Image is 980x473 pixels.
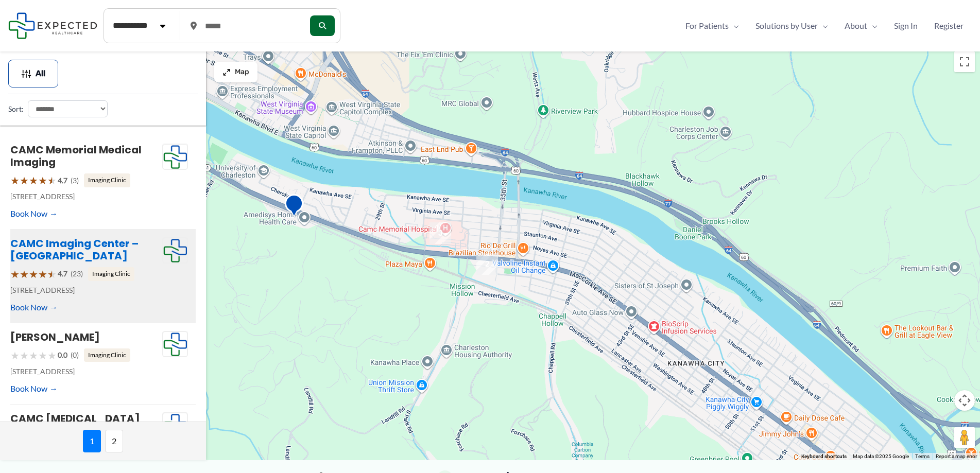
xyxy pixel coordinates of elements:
p: [STREET_ADDRESS] [10,365,162,378]
img: Expected Healthcare Logo [163,413,187,439]
span: ★ [10,171,20,190]
img: Expected Healthcare Logo [163,331,187,357]
span: Imaging Clinic [84,173,130,187]
button: Map [214,62,257,82]
button: Drag Pegman onto the map to open Street View [954,427,975,448]
span: Imaging Clinic [84,348,130,362]
span: Solutions by User [755,18,818,33]
span: 2 [105,430,123,452]
a: Report a map error [936,453,977,459]
a: Book Now [10,206,58,221]
span: ★ [38,265,47,284]
span: ★ [29,171,38,190]
span: Imaging Clinic [88,267,134,281]
a: Sign In [886,18,926,33]
label: Sort: [8,102,24,116]
p: [STREET_ADDRESS] [10,284,162,297]
button: Map camera controls [954,390,975,411]
span: ★ [47,265,57,284]
span: Sign In [894,18,918,33]
span: ★ [29,265,38,284]
a: CAMC [MEDICAL_DATA] Center [10,411,140,438]
img: Expected Healthcare Logo [163,144,187,170]
img: Expected Healthcare Logo [163,238,187,264]
span: (0) [71,348,79,362]
span: For Patients [685,18,729,33]
a: Solutions by UserMenu Toggle [747,18,836,33]
img: Filter [21,68,31,79]
button: All [8,60,58,87]
a: AboutMenu Toggle [836,18,886,33]
span: ★ [10,346,20,365]
a: For PatientsMenu Toggle [677,18,747,33]
p: [STREET_ADDRESS] [10,190,162,203]
a: Book Now [10,381,58,396]
a: [PERSON_NAME] [10,330,100,344]
button: Keyboard shortcuts [801,453,847,460]
img: Expected Healthcare Logo - side, dark font, small [8,12,97,39]
span: Menu Toggle [818,18,828,33]
div: Heart Imaging [285,194,303,220]
span: Map data ©2025 Google [853,453,909,459]
span: (23) [71,267,83,281]
span: ★ [20,171,29,190]
span: All [36,70,45,77]
span: ★ [38,346,47,365]
span: ★ [29,346,38,365]
a: Register [926,18,972,33]
a: Terms (opens in new tab) [915,453,930,459]
div: 3 [429,222,451,244]
div: 2 [476,253,498,275]
a: CAMC Memorial Medical Imaging [10,143,142,169]
span: 1 [83,430,101,452]
span: 0.0 [58,348,67,362]
span: (3) [71,174,79,187]
span: Map [235,68,249,77]
a: CAMC Imaging Center – [GEOGRAPHIC_DATA] [10,236,139,263]
span: About [845,18,867,33]
span: Menu Toggle [729,18,739,33]
span: ★ [47,171,57,190]
span: ★ [20,346,29,365]
span: ★ [10,265,20,284]
span: Register [934,18,964,33]
span: ★ [38,171,47,190]
span: 4.7 [58,267,67,281]
span: ★ [20,265,29,284]
span: ★ [47,346,57,365]
button: Toggle fullscreen view [954,51,975,72]
span: Menu Toggle [867,18,878,33]
img: Maximize [222,68,231,76]
a: Book Now [10,300,58,315]
span: 4.7 [58,174,67,187]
